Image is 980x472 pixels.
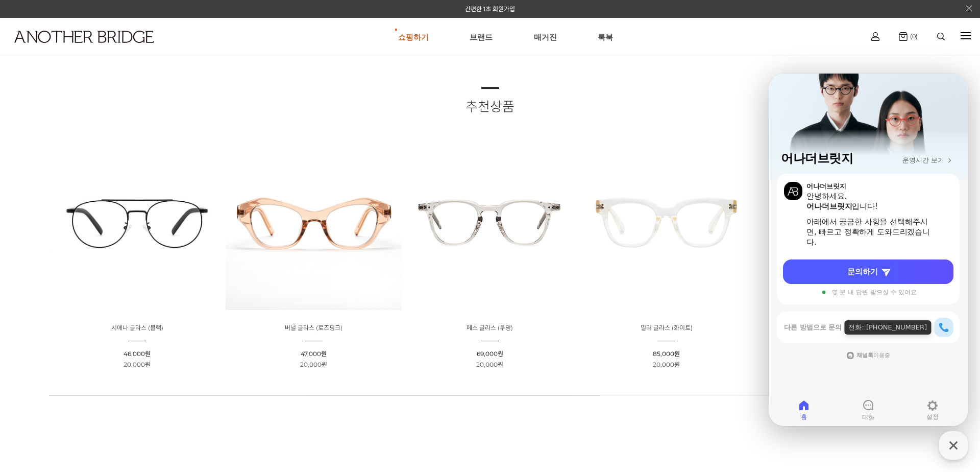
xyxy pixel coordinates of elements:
a: 매거진 [534,18,557,55]
img: search [937,33,945,40]
img: cart [899,32,908,41]
span: (0) [908,33,918,40]
a: 간편한 1초 회원가입 [465,5,515,13]
span: 85,000원 [653,350,680,358]
a: logo [5,31,152,68]
a: 버널 글라스 (로즈핑크) [285,324,342,332]
img: 시에나 글라스 - 블랙 안경 이미지 [49,133,226,310]
a: 밀러 글라스 (화이트) [641,324,693,332]
span: 추천상품 [465,99,514,115]
a: 시에나 글라스 (블랙) [111,324,163,332]
img: 라피엣 선글라스 오랜지 - 세련된 디자인의 선글라스 이미지 [754,133,931,310]
img: 메스 글라스 투명 - 심플한 디자인의 안경 이미지 [402,133,578,310]
span: 69,000원 [477,350,503,358]
img: cart [871,32,879,41]
span: 20,000원 [653,361,680,368]
iframe: Channel chat [769,74,968,426]
a: 쇼핑하기 [398,18,429,55]
img: logo [14,31,154,43]
img: 밀러 글라스 화이트 - 세련된 클래식 안경 이미지 [578,133,755,310]
span: 20,000원 [476,361,503,368]
a: 메스 글라스 (투명) [467,324,513,332]
span: 20,000원 [124,361,151,368]
a: (0) [899,32,918,41]
span: 20,000원 [300,361,327,368]
a: 룩북 [598,18,613,55]
img: 버널 글라스 로즈핑크 - 세련된 클래식 안경 제품 이미지 [226,133,402,310]
span: 46,000원 [124,350,151,358]
a: 브랜드 [470,18,493,55]
span: 47,000원 [301,350,327,358]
